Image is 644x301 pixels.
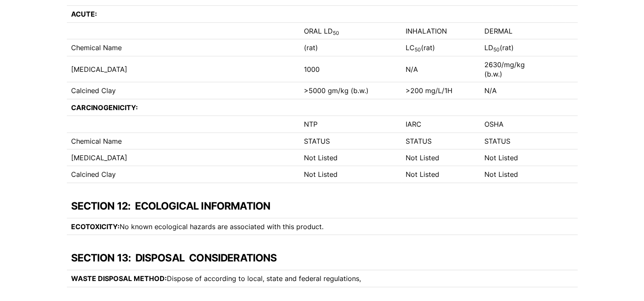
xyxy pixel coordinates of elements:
td: Chemical Name [67,40,300,56]
td: >200 mg/L/1H [401,82,480,99]
strong: SECTION 13: DISPOSAL CONSIDERATIONS [71,252,277,264]
td: LC (rat) [401,40,480,56]
td: Calcined Clay [67,82,300,99]
td: Calcined Clay [67,166,300,183]
td: 1000 [300,56,401,82]
td: Not Listed [401,149,480,166]
td: OSHA [480,116,552,133]
td: Not Listed [480,149,552,166]
td: STATUS [480,133,552,149]
td: >5000 gm/kg (b.w.) [300,82,401,99]
td: Chemical Name [67,133,300,149]
td: Not Listed [401,166,480,183]
td: N/A [480,82,552,99]
strong: ACUTE: [71,10,97,18]
td: N/A [401,56,480,82]
td: [MEDICAL_DATA] [67,56,300,82]
strong: ECOTOXICITY: [71,222,120,231]
td: ORAL LD [300,23,401,39]
td: No known ecological hazards are associated with this product. [67,218,518,235]
td: Dispose of according to local, state and federal regulations, [67,270,481,287]
td: STATUS [401,133,480,149]
sub: 50 [493,46,500,53]
td: 2630/mg/kg (b.w.) [480,56,552,82]
td: NTP [300,116,401,133]
sub: 50 [415,46,421,53]
td: IARC [401,116,480,133]
td: STATUS [300,133,401,149]
td: (rat) [300,40,401,56]
td: [MEDICAL_DATA] [67,149,300,166]
td: Not Listed [300,166,401,183]
td: Not Listed [300,149,401,166]
strong: SECTION 12: ECOLOGICAL INFORMATION [71,200,271,212]
strong: WASTE DISPOSAL METHOD: [71,274,167,283]
td: DERMAL [480,23,552,39]
sub: 50 [333,30,339,36]
td: INHALATION [401,23,480,39]
td: LD (rat) [480,40,552,56]
strong: CARCINOGENICITY: [71,103,138,112]
td: Not Listed [480,166,552,183]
